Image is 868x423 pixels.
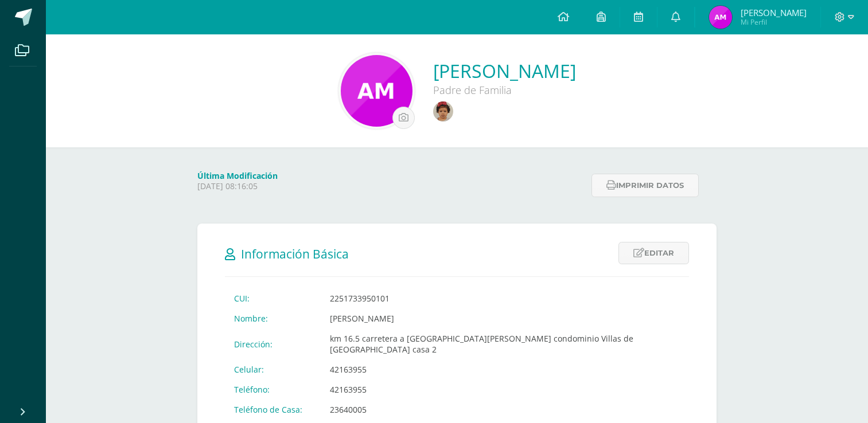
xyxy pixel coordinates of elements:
[197,181,585,191] p: [DATE] 08:16:05
[225,379,321,399] td: Teléfono:
[433,101,453,122] img: 5db880732d2ad2507ca0fef24afaf13c.png
[225,308,321,328] td: Nombre:
[321,308,689,328] td: [PERSON_NAME]
[225,359,321,379] td: Celular:
[225,288,321,308] td: CUI:
[433,58,576,83] a: [PERSON_NAME]
[321,399,689,420] td: 23640005
[341,55,412,127] img: 7bc4c89f64e1b684a6a27503143a0b25.png
[591,174,699,197] button: Imprimir datos
[709,6,732,29] img: bdf6565a5ebb3a9ad641cde7e78e6623.png
[321,328,689,359] td: km 16.5 carretera a [GEOGRAPHIC_DATA][PERSON_NAME] condominio Villas de [GEOGRAPHIC_DATA] casa 2
[433,83,576,97] div: Padre de Familia
[741,7,807,18] span: [PERSON_NAME]
[225,399,321,420] td: Teléfono de Casa:
[321,288,689,308] td: 2251733950101
[741,17,807,27] span: Mi Perfil
[618,242,689,264] a: Editar
[197,170,585,181] h4: Última Modificación
[321,379,689,399] td: 42163955
[241,246,349,262] span: Información Básica
[321,359,689,379] td: 42163955
[225,328,321,359] td: Dirección:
